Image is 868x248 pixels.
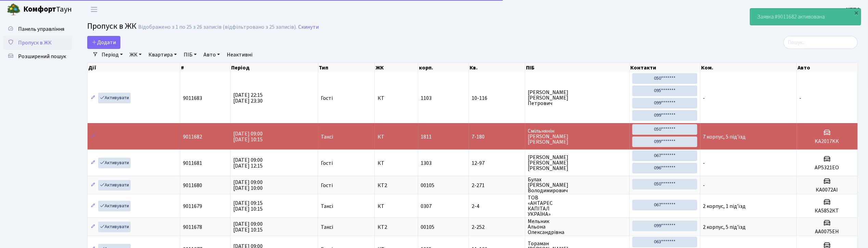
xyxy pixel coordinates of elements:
[378,224,415,230] span: КТ2
[23,4,56,15] b: Комфорт
[321,183,333,188] span: Гості
[3,36,72,50] a: Пропуск в ЖК
[321,204,333,209] span: Таксі
[181,49,199,61] a: ПІБ
[378,183,415,188] span: КТ2
[201,49,223,61] a: Авто
[375,63,418,73] th: ЖК
[233,130,263,143] span: [DATE] 09:00 [DATE] 10:15
[98,93,131,103] a: Активувати
[233,220,263,234] span: [DATE] 09:00 [DATE] 10:15
[98,222,131,232] a: Активувати
[224,49,255,61] a: Неактивні
[138,24,297,30] div: Відображено з 1 по 25 з 26 записів (відфільтровано з 25 записів).
[233,156,263,170] span: [DATE] 09:00 [DATE] 12:15
[183,133,202,141] span: 9011682
[800,229,855,235] h5: AA0075EH
[321,134,333,140] span: Таксі
[421,159,432,167] span: 1303
[528,128,627,145] span: Смільнянін [PERSON_NAME] [PERSON_NAME]
[703,94,705,102] span: -
[23,4,72,15] span: Таун
[233,91,263,105] span: [DATE] 22:15 [DATE] 23:30
[378,134,415,140] span: КТ
[525,63,630,73] th: ПІБ
[472,95,522,101] span: 10-116
[99,49,126,61] a: Період
[18,53,66,60] span: Розширений пошук
[703,159,705,167] span: -
[298,24,319,30] a: Скинути
[421,133,432,141] span: 1811
[7,3,21,16] img: logo.png
[183,203,202,210] span: 9011679
[528,177,627,193] span: Булах [PERSON_NAME] Володимирович
[98,180,131,191] a: Активувати
[180,63,230,73] th: #
[183,159,202,167] span: 9011681
[183,94,202,102] span: 9011683
[846,5,860,14] a: КПП4
[378,160,415,166] span: КТ
[183,223,202,231] span: 9011678
[3,22,72,36] a: Панель управління
[528,195,627,217] span: ТОВ «АНТАРЕС КАПІТАЛ УКРАЇНА»
[421,203,432,210] span: 0307
[800,165,855,171] h5: АР5321ЕО
[528,90,627,106] span: [PERSON_NAME] [PERSON_NAME] Петрович
[472,134,522,140] span: 7-180
[183,182,202,189] span: 9011680
[853,9,860,16] div: ×
[846,6,860,13] b: КПП4
[98,158,131,168] a: Активувати
[233,179,263,192] span: [DATE] 09:00 [DATE] 10:00
[86,4,103,15] button: Переключити навігацію
[472,183,522,188] span: 2-271
[750,9,861,25] div: Заявка #9011682 активована
[784,36,858,49] input: Пошук...
[472,204,522,209] span: 2-4
[800,208,855,214] h5: КА5852КТ
[87,36,120,49] a: Додати
[469,63,525,73] th: Кв.
[88,63,180,73] th: Дії
[528,219,627,235] span: Мельник Альона Олександрівна
[421,94,432,102] span: 1103
[87,20,136,32] span: Пропуск в ЖК
[703,182,705,189] span: -
[703,223,746,231] span: 2 корпус, 5 під'їзд
[421,223,435,231] span: 00105
[797,63,858,73] th: Авто
[98,201,131,211] a: Активувати
[318,63,375,73] th: Тип
[472,160,522,166] span: 12-97
[127,49,144,61] a: ЖК
[800,94,802,102] span: -
[703,133,746,141] span: 7 корпус, 5 під'їзд
[472,224,522,230] span: 2-252
[3,50,72,63] a: Розширений пошук
[528,155,627,171] span: [PERSON_NAME] [PERSON_NAME] [PERSON_NAME]
[92,39,116,46] span: Додати
[378,95,415,101] span: КТ
[231,63,318,73] th: Період
[233,199,263,213] span: [DATE] 09:15 [DATE] 10:15
[700,63,797,73] th: Ком.
[18,25,64,33] span: Панель управління
[418,63,469,73] th: корп.
[630,63,701,73] th: Контакти
[146,49,180,61] a: Квартира
[321,224,333,230] span: Таксі
[321,160,333,166] span: Гості
[421,182,435,189] span: 00105
[703,203,746,210] span: 2 корпус, 1 під'їзд
[800,187,855,193] h5: КА0072АІ
[321,95,333,101] span: Гості
[800,138,855,145] h5: KA2017KK
[378,204,415,209] span: КТ
[18,39,52,47] span: Пропуск в ЖК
